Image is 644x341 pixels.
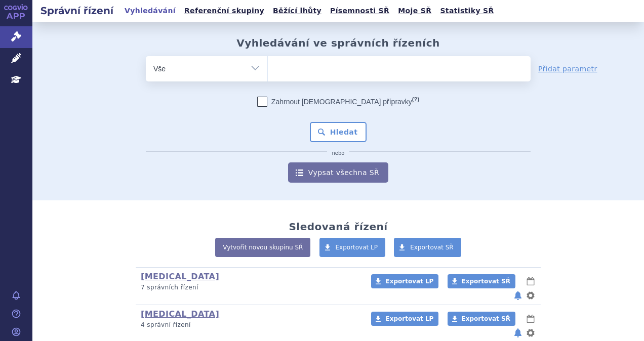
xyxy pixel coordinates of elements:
[288,162,388,183] a: Vypsat všechna SŘ
[538,64,597,74] a: Přidat parametr
[394,238,461,257] a: Exportovat SŘ
[526,289,536,302] button: nastavení
[371,274,438,288] a: Exportovat LP
[32,4,122,18] h2: Správní řízení
[270,4,325,18] a: Běžící lhůty
[141,283,358,292] p: 7 správních řízení
[327,4,392,18] a: Písemnosti SŘ
[141,272,219,281] a: [MEDICAL_DATA]
[395,4,434,18] a: Moje SŘ
[257,97,419,107] label: Zahrnout [DEMOGRAPHIC_DATA] přípravky
[526,313,536,325] button: lhůty
[371,312,438,326] a: Exportovat LP
[462,315,510,322] span: Exportovat SŘ
[385,278,433,285] span: Exportovat LP
[526,327,536,339] button: nastavení
[215,238,310,257] a: Vytvořit novou skupinu SŘ
[181,4,267,18] a: Referenční skupiny
[412,96,419,103] abbr: (?)
[336,244,378,251] span: Exportovat LP
[462,278,510,285] span: Exportovat SŘ
[513,289,523,302] button: notifikace
[327,150,350,156] i: nebo
[122,4,179,18] a: Vyhledávání
[448,274,515,288] a: Exportovat SŘ
[141,309,219,319] a: [MEDICAL_DATA]
[289,221,387,233] h2: Sledovaná řízení
[410,244,454,251] span: Exportovat SŘ
[141,321,358,329] p: 4 správní řízení
[319,238,386,257] a: Exportovat LP
[513,327,523,339] button: notifikace
[526,275,536,287] button: lhůty
[236,37,440,49] h2: Vyhledávání ve správních řízeních
[437,4,497,18] a: Statistiky SŘ
[448,312,515,326] a: Exportovat SŘ
[385,315,433,322] span: Exportovat LP
[310,122,367,142] button: Hledat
